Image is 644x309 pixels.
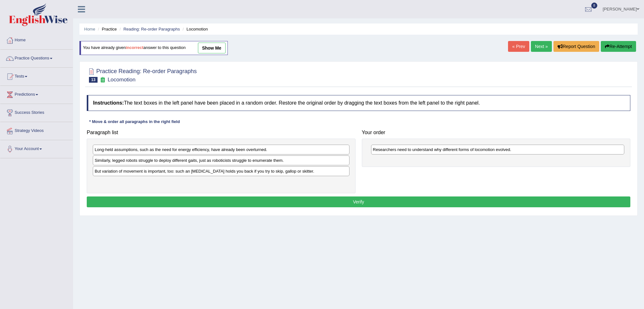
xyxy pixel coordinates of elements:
[531,41,552,52] a: Next »
[0,50,73,65] a: Practice Questions
[87,196,630,207] button: Verify
[79,41,228,55] div: You have already given answer to this question
[371,145,625,154] div: Researchers need to understand why different forms of locomotion evolved.
[123,27,180,31] a: Reading: Re-order Paragraphs
[601,41,636,52] button: Re-Attempt
[508,41,529,52] a: « Prev
[181,26,208,32] li: Locomotion
[0,86,73,102] a: Predictions
[89,77,98,83] span: 13
[87,130,356,135] h4: Paragraph list
[198,43,226,53] a: show me
[93,100,124,106] b: Instructions:
[0,140,73,156] a: Your Account
[0,122,73,138] a: Strategy Videos
[0,104,73,120] a: Success Stories
[87,67,197,83] h2: Practice Reading: Re-order Paragraphs
[96,26,117,32] li: Practice
[93,145,349,154] div: Long-held assumptions, such as the need for energy efficiency, have already been overturned.
[0,68,73,84] a: Tests
[87,119,182,125] div: * Move & order all paragraphs in the right field
[591,3,598,9] span: 8
[93,166,349,176] div: But variation of movement is important, too: such an [MEDICAL_DATA] holds you back if you try to ...
[553,41,599,52] button: Report Question
[99,77,106,83] small: Exam occurring question
[108,77,136,83] small: Locomotion
[126,45,144,50] b: incorrect
[362,130,631,135] h4: Your order
[84,27,95,31] a: Home
[0,31,73,47] a: Home
[87,95,630,111] h4: The text boxes in the left panel have been placed in a random order. Restore the original order b...
[93,155,349,165] div: Similarly, legged robots struggle to deploy different gaits, just as roboticists struggle to enum...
